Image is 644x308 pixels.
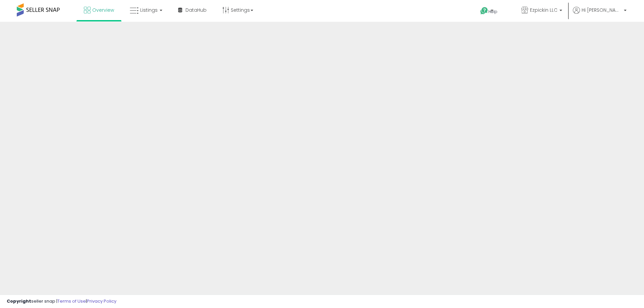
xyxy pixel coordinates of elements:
[185,7,207,13] span: DataHub
[475,2,511,22] a: Help
[480,7,488,15] i: Get Help
[7,298,116,305] div: seller snap | |
[140,7,158,13] span: Listings
[530,7,557,13] span: Ezpickin LLC
[582,7,622,13] span: Hi [PERSON_NAME]
[57,298,86,304] a: Terms of Use
[488,9,497,14] span: Help
[87,298,116,304] a: Privacy Policy
[7,298,31,304] strong: Copyright
[92,7,114,13] span: Overview
[573,7,627,22] a: Hi [PERSON_NAME]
